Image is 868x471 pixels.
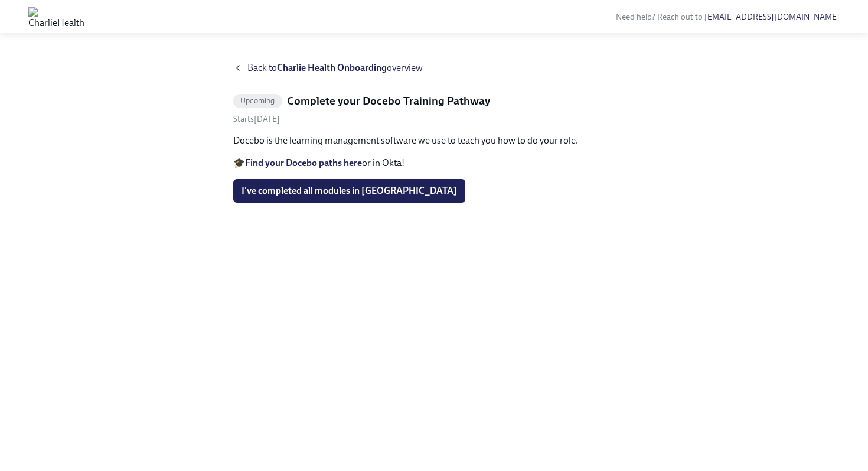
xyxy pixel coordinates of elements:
[277,62,387,73] strong: Charlie Health Onboarding
[245,157,362,168] a: Find your Docebo paths here
[247,61,423,74] span: Back to overview
[233,179,465,203] button: I've completed all modules in [GEOGRAPHIC_DATA]
[233,157,635,170] p: 🎓 or in Okta!
[704,12,840,22] a: [EMAIL_ADDRESS][DOMAIN_NAME]
[233,61,635,74] a: Back toCharlie Health Onboardingoverview
[233,96,282,105] span: Upcoming
[242,185,457,197] span: I've completed all modules in [GEOGRAPHIC_DATA]
[616,12,840,22] span: Need help? Reach out to
[28,7,84,26] img: CharlieHealth
[233,134,635,147] p: Docebo is the learning management software we use to teach you how to do your role.
[287,93,490,109] h5: Complete your Docebo Training Pathway
[233,114,280,124] span: Starts [DATE]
